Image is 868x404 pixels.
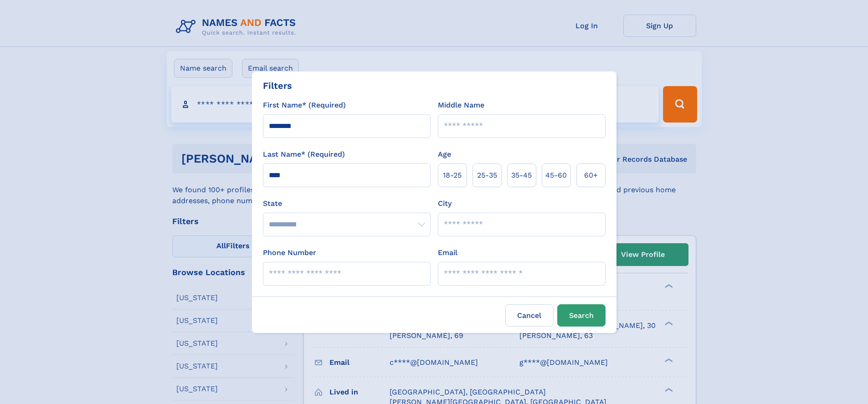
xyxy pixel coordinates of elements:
button: Search [557,304,606,327]
label: Cancel [505,304,554,327]
label: Last Name* (Required) [263,149,345,160]
label: Email [438,247,457,258]
label: Age [438,149,451,160]
div: Filters [263,79,292,92]
label: Middle Name [438,100,484,111]
span: 25‑35 [477,170,497,181]
span: 60+ [584,170,598,181]
label: Phone Number [263,247,316,258]
span: 45‑60 [545,170,567,181]
label: City [438,198,452,209]
span: 35‑45 [511,170,532,181]
span: 18‑25 [443,170,462,181]
label: First Name* (Required) [263,100,346,111]
label: State [263,198,431,209]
